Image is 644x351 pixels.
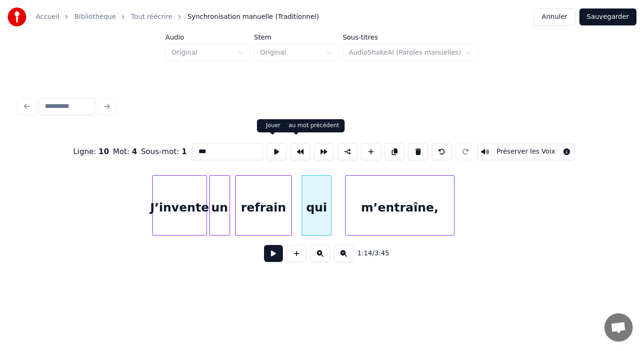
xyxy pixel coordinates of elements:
div: Mot : [113,146,137,157]
div: Jouer [266,122,281,130]
button: Toggle [477,143,575,160]
span: Synchronisation manuelle (Traditionnel) [188,12,319,22]
button: Sauvegarder [579,8,636,25]
nav: breadcrumb [36,12,319,22]
img: youka [8,8,26,26]
span: 1:14 [357,249,372,258]
span: 3:45 [374,249,389,258]
div: Ligne : [73,146,109,157]
div: Ouvrir le chat [604,313,633,342]
span: 4 [132,147,137,156]
label: Stem [254,34,339,41]
a: Bibliothèque [74,12,116,22]
span: 10 [99,147,109,156]
div: / [357,249,380,258]
div: Attacher au mot précédent [263,122,339,130]
span: 1 [182,147,187,156]
a: Accueil [36,12,59,22]
div: Sous-mot : [141,146,187,157]
a: Tout réécrire [131,12,173,22]
label: Sous-titres [343,34,479,41]
label: Audio [165,34,250,41]
button: Annuler [534,8,575,25]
